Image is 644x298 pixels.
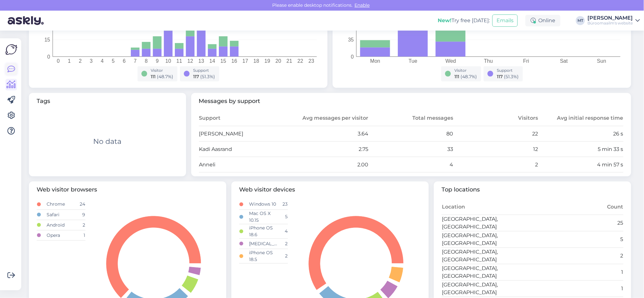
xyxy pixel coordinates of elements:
a: [PERSON_NAME]Büroomaailm's website [587,15,640,26]
tspan: 5 [112,58,115,64]
td: 26 s [539,126,623,142]
td: 22 [453,126,538,142]
tspan: 8 [145,58,148,64]
td: Kadi Aasrand [199,142,284,157]
tspan: 2 [79,58,82,64]
tspan: 21 [286,58,292,64]
tspan: 23 [309,58,314,64]
span: Tags [37,97,178,106]
tspan: 3 [90,58,93,64]
span: Web visitor devices [239,185,421,194]
td: [GEOGRAPHIC_DATA], [GEOGRAPHIC_DATA] [442,247,532,264]
td: 2 [278,238,288,249]
td: 5 min 33 s [539,142,623,157]
img: Askly Logo [5,43,17,56]
th: Count [532,199,623,215]
tspan: Sun [597,58,606,64]
span: ( 48.7 %) [157,74,174,79]
td: Chrome [46,199,76,210]
td: 2.00 [284,157,369,172]
td: [GEOGRAPHIC_DATA], [GEOGRAPHIC_DATA] [442,280,532,297]
tspan: 19 [264,58,270,64]
td: 4 min 57 s [539,157,623,172]
div: No data [93,136,121,147]
tspan: 1 [68,58,71,64]
tspan: Fri [523,58,529,64]
th: Avg messages per visitor [284,111,369,126]
tspan: Wed [445,58,456,64]
td: iPhone OS 18.6 [249,224,278,238]
div: Try free [DATE]: [438,17,490,24]
tspan: 11 [176,58,182,64]
td: [MEDICAL_DATA] [249,238,278,249]
div: Büroomaailm's website [587,21,633,26]
tspan: 6 [123,58,126,64]
td: 4 [278,224,288,238]
td: 2 [76,220,85,230]
td: 2 [453,157,538,172]
td: 3.64 [284,126,369,142]
td: Windows 10 [249,199,278,210]
tspan: 14 [210,58,215,64]
tspan: 35 [348,37,354,42]
th: Avg initial response time [539,111,623,126]
tspan: 17 [242,58,248,64]
td: Safari [46,210,76,220]
tspan: 16 [231,58,237,64]
b: New! [438,17,452,23]
div: Online [525,15,560,26]
div: [PERSON_NAME] [587,15,633,21]
tspan: 18 [254,58,259,64]
td: [GEOGRAPHIC_DATA], [GEOGRAPHIC_DATA] [442,231,532,247]
div: Support [497,68,519,73]
span: ( 51.3 %) [201,74,215,79]
tspan: 20 [275,58,281,64]
th: Visitors [453,111,538,126]
span: ( 51.3 %) [504,74,519,79]
td: 24 [76,199,85,210]
tspan: Sat [560,58,568,64]
div: Visitor [151,68,174,73]
span: Top locations [442,185,623,194]
span: Web visitor browsers [37,185,219,194]
td: 23 [278,199,288,210]
div: Visitor [455,68,477,73]
td: [GEOGRAPHIC_DATA], [GEOGRAPHIC_DATA] [442,215,532,231]
tspan: 22 [298,58,303,64]
span: 111 [151,74,156,79]
td: Android [46,220,76,230]
td: 80 [369,126,453,142]
tspan: 15 [220,58,226,64]
tspan: 13 [198,58,204,64]
td: 9 [76,210,85,220]
tspan: 12 [187,58,193,64]
td: 33 [369,142,453,157]
tspan: 10 [165,58,171,64]
td: Mac OS X 10.15 [249,210,278,224]
span: 111 [455,74,460,79]
span: Messages by support [199,97,624,106]
td: 12 [453,142,538,157]
td: 1 [532,264,623,280]
tspan: Thu [484,58,493,64]
span: 117 [497,74,503,79]
th: Location [442,199,532,215]
tspan: 7 [134,58,137,64]
td: 1 [532,280,623,297]
span: ( 48.7 %) [461,74,477,79]
tspan: Tue [409,58,417,64]
th: Support [199,111,284,126]
td: iPhone OS 18.5 [249,249,278,263]
td: 2 [532,247,623,264]
span: Enable [353,2,372,8]
td: 4 [369,157,453,172]
tspan: Mon [370,58,380,64]
tspan: 0 [47,54,50,59]
td: 2.75 [284,142,369,157]
div: MT [576,16,585,25]
td: 5 [532,231,623,247]
td: Anneli [199,157,284,172]
td: Opera [46,230,76,240]
td: [GEOGRAPHIC_DATA], [GEOGRAPHIC_DATA] [442,264,532,280]
div: Support [193,68,215,73]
